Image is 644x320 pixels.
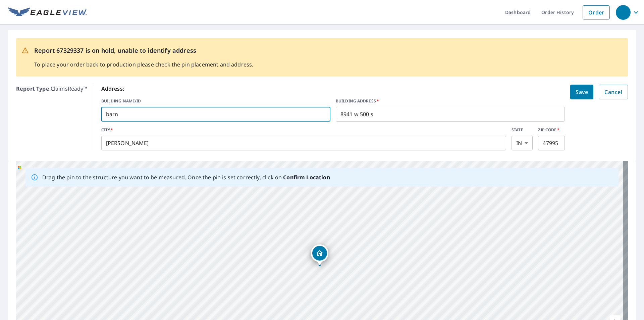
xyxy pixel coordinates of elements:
[512,127,533,133] label: STATE
[583,5,610,19] a: Order
[34,46,253,55] p: Report 67329337 is on hold, unable to identify address
[16,85,88,150] p: : ClaimsReady™
[512,136,533,150] div: IN
[283,174,330,181] b: Confirm Location
[16,85,49,92] b: Report Type
[538,127,565,133] label: ZIP CODE
[101,85,565,93] p: Address:
[570,85,593,99] button: Save
[599,85,628,99] button: Cancel
[336,98,565,104] label: BUILDING ADDRESS
[34,60,253,68] p: To place your order back to production please check the pin placement and address.
[42,173,330,181] p: Drag the pin to the structure you want to be measured. Once the pin is set correctly, click on
[516,140,522,146] em: IN
[604,87,622,97] span: Cancel
[576,87,588,97] span: Save
[101,127,506,133] label: CITY
[8,7,87,17] img: EV Logo
[101,98,330,104] label: BUILDING NAME/ID
[311,244,328,265] div: Dropped pin, building 1, Residential property, W Us Highway 24 Wolcott, IN 47995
